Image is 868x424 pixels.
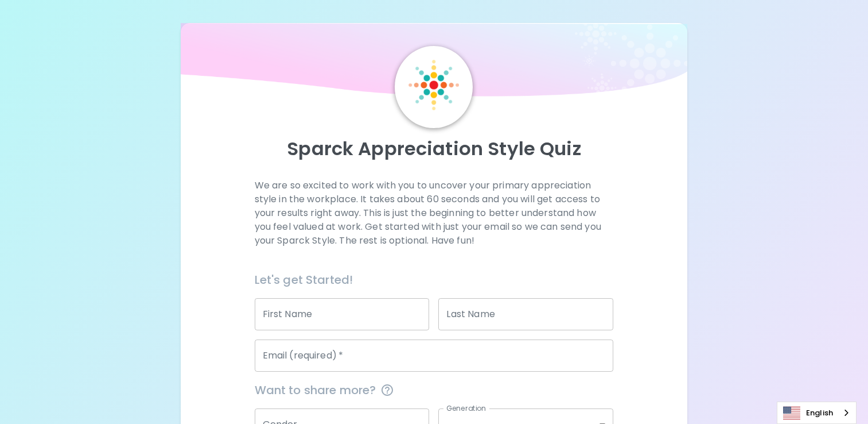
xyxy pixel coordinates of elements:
div: Language [777,402,857,424]
p: We are so excited to work with you to uncover your primary appreciation style in the workplace. I... [255,179,614,248]
img: wave [181,23,687,103]
span: Want to share more? [255,381,614,399]
h6: Let's get Started! [255,271,614,289]
img: Sparck Logo [408,60,459,110]
label: Generation [446,403,486,413]
p: Sparck Appreciation Style Quiz [194,137,674,160]
a: English [777,402,856,423]
svg: This information is completely confidential and only used for aggregated appreciation studies at ... [380,383,394,397]
aside: Language selected: English [777,402,857,424]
